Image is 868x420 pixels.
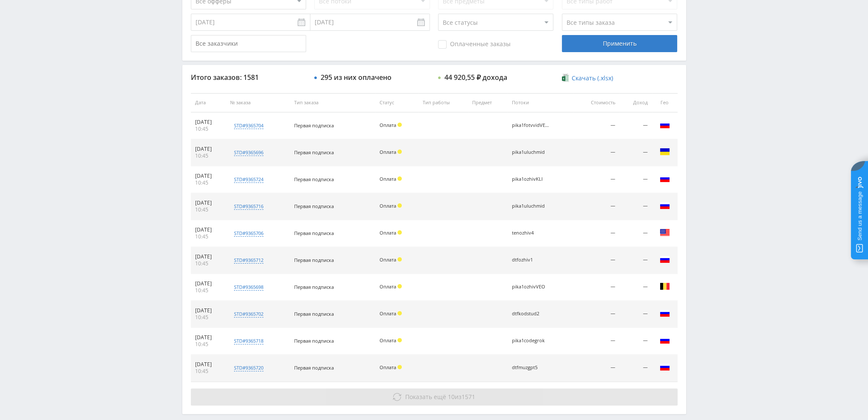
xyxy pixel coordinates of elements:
[195,126,222,132] div: 10:45
[620,301,652,328] td: —
[380,149,396,155] span: Оплата
[195,368,222,375] div: 10:45
[397,257,402,261] span: Холд
[512,257,550,263] div: dtfozhiv1
[234,230,263,237] div: std#9365706
[380,203,396,209] span: Оплата
[375,93,418,112] th: Статус
[234,338,263,344] div: std#9365718
[195,200,222,206] div: [DATE]
[448,393,455,401] span: 10
[512,176,550,182] div: pika1ozhivKLI
[294,338,334,344] span: Первая подписка
[380,176,396,182] span: Оплата
[438,40,511,49] span: Оплаченные заказы
[397,311,402,315] span: Холд
[468,93,507,112] th: Предмет
[397,230,402,235] span: Холд
[195,260,222,267] div: 10:45
[195,341,222,348] div: 10:45
[195,179,222,186] div: 10:45
[397,338,402,342] span: Холд
[234,149,263,156] div: std#9365696
[620,139,652,166] td: —
[294,284,334,290] span: Первая подписка
[573,166,620,193] td: —
[418,93,468,112] th: Тип работы
[660,281,670,291] img: bel.png
[573,355,620,382] td: —
[294,230,334,236] span: Первая подписка
[660,254,670,264] img: rus.png
[508,93,573,112] th: Потоки
[660,200,670,211] img: rus.png
[405,393,475,401] span: из
[397,365,402,369] span: Холд
[294,203,334,209] span: Первая подписка
[573,301,620,328] td: —
[660,227,670,238] img: usa.png
[573,247,620,274] td: —
[380,283,396,290] span: Оплата
[191,388,678,405] button: Показать ещё 10из1571
[195,334,222,341] div: [DATE]
[234,311,263,317] div: std#9365702
[195,146,222,153] div: [DATE]
[195,361,222,368] div: [DATE]
[620,193,652,220] td: —
[234,122,263,129] div: std#9365704
[512,338,550,344] div: pika1codegrok
[573,93,620,112] th: Стоимость
[620,274,652,301] td: —
[397,176,402,181] span: Холд
[380,337,396,344] span: Оплата
[512,123,550,128] div: pika1fotvvidVEO3
[573,328,620,355] td: —
[294,122,334,129] span: Первая подписка
[620,328,652,355] td: —
[620,247,652,274] td: —
[195,226,222,233] div: [DATE]
[294,257,334,263] span: Первая подписка
[234,364,263,371] div: std#9365720
[660,147,670,157] img: ukr.png
[397,284,402,288] span: Холд
[405,393,446,401] span: Показать ещё
[512,365,550,370] div: dtfmuzgpt5
[562,35,677,52] div: Применить
[573,274,620,301] td: —
[512,150,550,155] div: pika1uluchmid
[195,153,222,159] div: 10:45
[195,314,222,321] div: 10:45
[620,112,652,139] td: —
[573,112,620,139] td: —
[380,310,396,317] span: Оплата
[294,311,334,317] span: Первая подписка
[660,120,670,130] img: rus.png
[195,280,222,287] div: [DATE]
[660,362,670,372] img: rus.png
[294,364,334,371] span: Первая подписка
[195,173,222,179] div: [DATE]
[397,203,402,208] span: Холд
[512,284,550,290] div: pika1ozhivVEO
[397,150,402,154] span: Холд
[512,311,550,317] div: dtfkodstud2
[226,93,290,112] th: № заказа
[512,230,550,236] div: tenozhiv4
[562,73,569,82] img: xlsx
[191,93,226,112] th: Дата
[234,257,263,264] div: std#9365712
[652,93,678,112] th: Гео
[462,393,475,401] span: 1571
[562,74,613,82] a: Скачать (.xlsx)
[380,364,396,370] span: Оплата
[397,123,402,127] span: Холд
[294,176,334,182] span: Первая подписка
[321,73,392,81] div: 295 из них оплачено
[234,203,263,210] div: std#9365716
[660,308,670,318] img: rus.png
[620,166,652,193] td: —
[195,233,222,240] div: 10:45
[380,229,396,236] span: Оплата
